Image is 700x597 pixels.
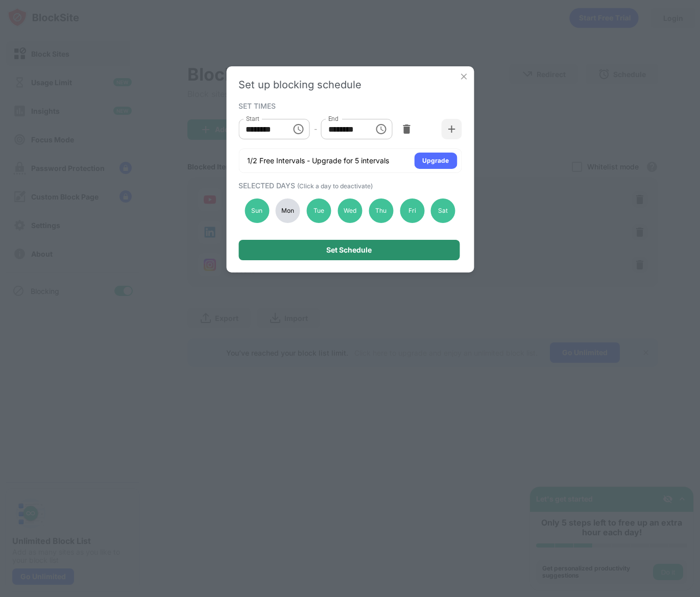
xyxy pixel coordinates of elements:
[314,123,317,135] div: -
[288,119,309,139] button: Choose time, selected time is 10:00 AM
[371,119,392,139] button: Choose time, selected time is 1:00 PM
[245,198,269,223] div: Sun
[458,71,469,82] img: x-button.svg
[276,198,300,223] div: Mon
[297,182,373,190] span: (Click a day to deactivate)
[307,198,331,223] div: Tue
[238,102,459,110] div: SET TIMES
[247,156,389,166] div: 1/2 Free Intervals - Upgrade for 5 intervals
[337,198,362,223] div: Wed
[431,198,455,223] div: Sat
[246,114,259,123] label: Start
[326,246,372,254] div: Set Schedule
[422,156,449,166] div: Upgrade
[238,79,462,91] div: Set up blocking schedule
[328,114,339,123] label: End
[400,198,424,223] div: Fri
[369,198,393,223] div: Thu
[238,181,459,190] div: SELECTED DAYS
